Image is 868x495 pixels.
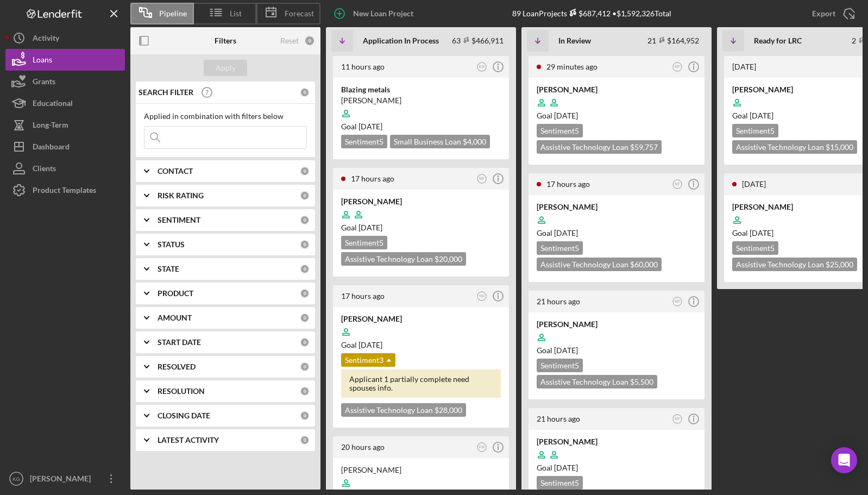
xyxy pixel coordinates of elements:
b: Ready for LRC [754,36,802,45]
div: Assistive Technology Loan [732,140,857,154]
div: [PERSON_NAME] [537,202,696,212]
div: 0 [304,35,315,46]
text: EW [479,446,485,449]
button: Dashboard [5,136,125,158]
button: EW [475,60,489,74]
div: Open Intercom Messenger [831,447,857,473]
button: Loans [5,49,125,71]
span: Goal [341,223,382,232]
time: 10/15/2025 [554,111,578,120]
a: Grants [5,71,125,92]
div: [PERSON_NAME] [537,319,696,330]
time: 11/05/2025 [554,346,578,355]
div: [PERSON_NAME] [537,84,696,95]
div: Long-Term [33,114,68,139]
a: 21 hours agoMF[PERSON_NAME]Goal [DATE]Sentiment5Assistive Technology Loan $5,500 [527,289,706,401]
span: $59,757 [630,142,658,152]
div: Sentiment 3 [341,353,395,367]
div: Sentiment 5 [537,124,583,137]
b: Application In Process [363,36,439,45]
span: List [230,9,242,18]
div: 0 [300,337,310,347]
span: Goal [732,111,773,120]
b: STATUS [158,240,185,249]
span: $20,000 [435,254,462,264]
b: RESOLUTION [158,387,205,396]
time: 2025-10-07 05:05 [341,62,385,71]
time: 2025-10-06 23:46 [341,291,385,300]
button: MF [670,60,685,74]
time: 11/05/2025 [554,228,578,237]
span: Forecast [285,9,314,18]
b: PRODUCT [158,289,193,298]
button: Long-Term [5,114,125,136]
span: $15,000 [826,142,853,152]
span: $4,000 [463,137,486,146]
div: [PERSON_NAME] [537,436,696,447]
button: Export [801,3,863,24]
span: Goal [537,111,578,120]
a: 17 hours agoMF[PERSON_NAME]Goal [DATE]Sentiment5Assistive Technology Loan $60,000 [527,172,706,284]
b: Filters [215,36,236,45]
div: Applicant 1 partially complete need spouses info. [341,369,501,398]
div: Activity [33,27,59,52]
div: Assistive Technology Loan [537,140,662,154]
time: 10/22/2025 [750,111,773,120]
div: 0 [300,362,310,372]
time: 2025-10-06 23:47 [351,174,394,183]
div: [PERSON_NAME] [341,95,501,106]
span: Pipeline [159,9,187,18]
div: 0 [300,264,310,274]
button: New Loan Project [326,3,424,24]
b: CONTACT [158,167,193,176]
button: MF [670,412,685,427]
div: [PERSON_NAME] [341,196,501,207]
time: 2025-09-18 04:57 [742,179,766,189]
div: Sentiment 5 [537,476,583,490]
button: Educational [5,92,125,114]
div: Assistive Technology Loan [341,403,466,417]
div: Export [812,3,835,24]
button: Clients [5,158,125,179]
time: 11/05/2025 [358,223,382,232]
div: 0 [300,435,310,445]
text: MF [479,177,484,180]
div: 0 [300,191,310,200]
div: Grants [33,71,55,95]
div: Assistive Technology Loan [732,258,857,271]
button: Product Templates [5,179,125,201]
div: Blazing metals [341,84,501,95]
button: Activity [5,27,125,49]
div: Assistive Technology Loan [537,375,657,389]
b: SENTIMENT [158,216,200,224]
span: Goal [732,228,773,237]
time: 2025-09-22 23:19 [732,62,756,71]
button: KG[PERSON_NAME] [5,468,125,490]
a: 17 hours agoMF[PERSON_NAME]Goal [DATE]Sentiment5Assistive Technology Loan $20,000 [331,166,511,278]
div: Sentiment 5 [341,236,387,249]
span: $25,000 [826,260,853,269]
div: [PERSON_NAME] [341,314,501,324]
div: Educational [33,92,73,117]
text: MF [675,65,680,68]
time: 11/05/2025 [358,340,382,349]
time: 2025-10-06 20:32 [341,442,385,452]
button: MF [670,177,685,192]
a: 17 hours agoNG[PERSON_NAME]Goal [DATE]Sentiment3Applicant 1 partially complete need spouses info.... [331,284,511,429]
time: 2025-10-06 19:52 [537,297,580,306]
text: EW [479,65,485,68]
div: $687,412 [567,9,611,18]
text: MF [675,182,680,186]
div: Assistive Technology Loan [341,252,466,266]
b: In Review [558,36,591,45]
span: Goal [537,228,578,237]
span: $60,000 [630,260,658,269]
div: Clients [33,158,56,182]
button: NG [475,289,489,304]
div: 21 $164,952 [647,36,699,45]
div: Loans [33,49,52,73]
b: SEARCH FILTER [139,88,193,97]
